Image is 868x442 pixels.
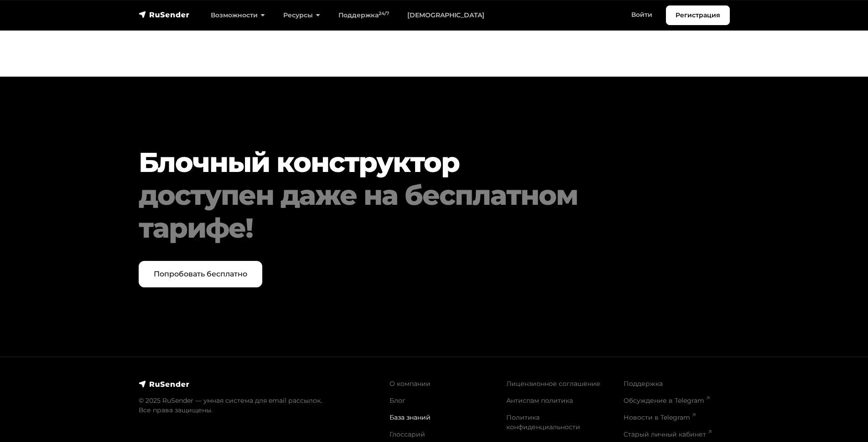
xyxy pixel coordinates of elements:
[506,380,600,388] a: Лицензионное соглашение
[139,261,262,287] a: Попробовать бесплатно
[390,380,431,388] a: О компании
[624,430,712,438] a: Старый личный кабинет
[390,396,405,405] a: Блог
[379,10,389,16] sup: 24/7
[274,6,329,25] a: Ресурсы
[139,380,190,389] img: RuSender
[139,396,379,415] p: © 2025 RuSender — умная система для email рассылок. Все права защищены.
[506,396,573,405] a: Антиспам политика
[666,5,730,25] a: Регистрация
[329,6,398,25] a: Поддержка24/7
[624,380,663,388] a: Поддержка
[390,413,431,421] a: База знаний
[506,413,580,431] a: Политика конфиденциальности
[624,396,710,405] a: Обсуждение в Telegram
[202,6,274,25] a: Возможности
[390,430,425,438] a: Глоссарий
[624,413,696,421] a: Новости в Telegram
[139,179,680,244] div: доступен даже на бесплатном тарифе!
[622,5,661,24] a: Войти
[139,10,190,19] img: RuSender
[139,146,680,244] h2: Блочный конструктор
[398,6,494,25] a: [DEMOGRAPHIC_DATA]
